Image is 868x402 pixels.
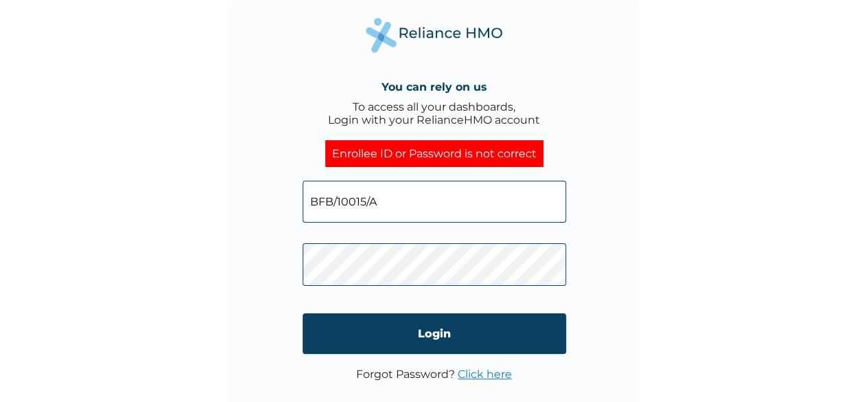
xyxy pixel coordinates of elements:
h4: You can rely on us [382,80,487,93]
a: Click here [458,368,512,381]
input: Email address or HMO ID [303,181,566,223]
div: Enrollee ID or Password is not correct [325,140,543,167]
div: To access all your dashboards, Login with your RelianceHMO account [328,100,540,126]
img: Reliance Health's Logo [366,18,503,53]
p: Forgot Password? [356,368,512,381]
input: Login [303,313,566,354]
